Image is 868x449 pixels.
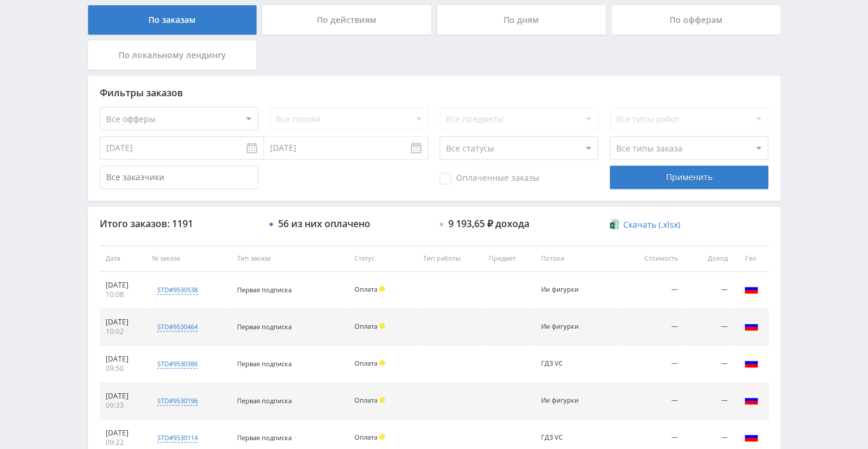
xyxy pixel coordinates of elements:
[106,355,141,364] div: [DATE]
[379,434,385,440] span: Холд
[157,359,198,369] div: std#9530386
[623,220,680,229] span: Скачать (.xlsx)
[237,322,292,331] span: Первая подписка
[354,396,377,404] span: Оплата
[354,359,377,367] span: Оплата
[623,346,684,383] td: —
[379,286,385,292] span: Холд
[379,360,385,366] span: Холд
[354,322,377,330] span: Оплата
[106,290,141,299] div: 10:08
[734,245,769,272] th: Гео
[237,433,292,442] span: Первая подписка
[623,383,684,420] td: —
[100,245,147,272] th: Дата
[744,282,758,296] img: rus.png
[448,218,529,229] div: 9 193,65 ₽ дохода
[683,309,733,346] td: —
[237,396,292,405] span: Первая подписка
[744,356,758,370] img: rus.png
[157,433,198,443] div: std#9530114
[106,318,141,327] div: [DATE]
[354,433,377,441] span: Оплата
[349,245,417,272] th: Статус
[100,166,258,189] input: Все заказчики
[744,393,758,407] img: rus.png
[262,5,431,35] div: По действиям
[483,245,535,272] th: Предмет
[683,245,733,272] th: Доход
[541,360,594,367] div: ГДЗ VC
[88,5,257,35] div: По заказам
[683,346,733,383] td: —
[683,272,733,309] td: —
[623,309,684,346] td: —
[541,286,594,293] div: Ии фигурки
[623,272,684,309] td: —
[610,166,768,189] div: Применить
[106,364,141,373] div: 09:50
[623,245,684,272] th: Стоимость
[100,87,769,98] div: Фильтры заказов
[88,40,257,70] div: По локальному лендингу
[237,359,292,368] span: Первая подписка
[541,323,594,330] div: Ии фигурки
[106,281,141,290] div: [DATE]
[354,285,377,293] span: Оплата
[683,383,733,420] td: —
[157,285,198,295] div: std#9530538
[379,323,385,329] span: Холд
[278,218,370,229] div: 56 из них оплачено
[100,218,258,229] div: Итого заказов: 1191
[417,245,483,272] th: Тип работы
[106,438,141,447] div: 09:22
[744,430,758,444] img: rus.png
[440,173,539,184] span: Оплаченные заказы
[437,5,606,35] div: По дням
[106,391,141,401] div: [DATE]
[541,397,594,404] div: Ии фигурки
[106,401,141,410] div: 09:33
[610,219,680,231] a: Скачать (.xlsx)
[157,396,198,406] div: std#9530196
[744,319,758,333] img: rus.png
[541,434,594,441] div: ГДЗ VC
[535,245,622,272] th: Потоки
[146,245,231,272] th: № заказа
[231,245,349,272] th: Тип заказа
[612,5,781,35] div: По офферам
[157,322,198,332] div: std#9530464
[106,428,141,438] div: [DATE]
[610,218,620,230] img: xlsx
[106,327,141,336] div: 10:02
[379,397,385,403] span: Холд
[237,285,292,294] span: Первая подписка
